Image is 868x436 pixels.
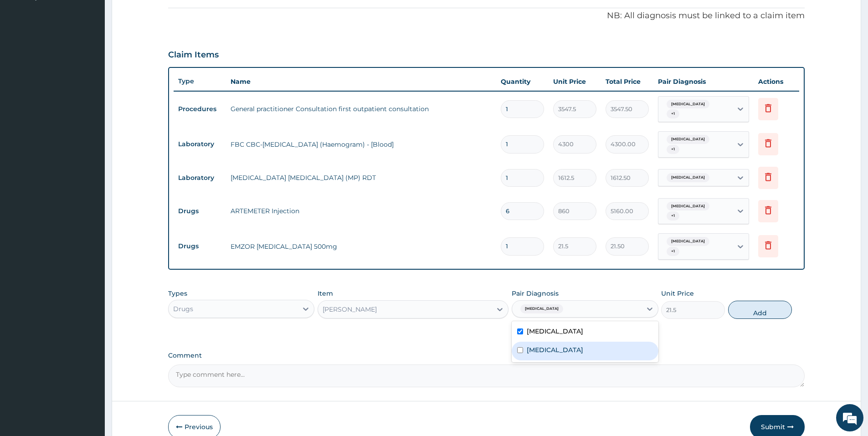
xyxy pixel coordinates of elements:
[226,169,496,187] td: [MEDICAL_DATA] [MEDICAL_DATA] (MP) RDT
[323,305,377,314] div: [PERSON_NAME]
[226,135,496,154] td: FBC CBC-[MEDICAL_DATA] (Haemogram) - [Blood]
[173,304,193,313] div: Drugs
[754,72,799,91] th: Actions
[149,5,171,26] div: Minimize live chat window
[667,135,709,144] span: [MEDICAL_DATA]
[601,72,653,91] th: Total Price
[53,115,126,207] span: We're online!
[226,100,496,118] td: General practitioner Consultation first outpatient consultation
[5,249,174,281] textarea: Type your message and hit 'Enter'
[174,136,226,153] td: Laboratory
[168,352,805,359] label: Comment
[496,72,549,91] th: Quantity
[226,237,496,256] td: EMZOR [MEDICAL_DATA] 500mg
[667,145,679,154] span: + 1
[653,72,754,91] th: Pair Diagnosis
[549,72,601,91] th: Unit Price
[168,50,219,60] h3: Claim Items
[318,289,333,298] label: Item
[527,345,583,354] label: [MEDICAL_DATA]
[17,46,37,68] img: d_794563401_company_1708531726252_794563401
[174,169,226,186] td: Laboratory
[667,100,709,109] span: [MEDICAL_DATA]
[667,211,679,221] span: + 1
[512,289,559,298] label: Pair Diagnosis
[174,238,226,255] td: Drugs
[667,247,679,256] span: + 1
[728,301,792,319] button: Add
[168,290,187,298] label: Types
[520,304,563,313] span: [MEDICAL_DATA]
[226,72,496,91] th: Name
[168,10,805,22] p: NB: All diagnosis must be linked to a claim item
[667,237,709,246] span: [MEDICAL_DATA]
[47,51,153,63] div: Chat with us now
[174,203,226,220] td: Drugs
[174,73,226,90] th: Type
[667,173,709,182] span: [MEDICAL_DATA]
[667,202,709,211] span: [MEDICAL_DATA]
[527,327,583,336] label: [MEDICAL_DATA]
[174,101,226,118] td: Procedures
[667,109,679,118] span: + 1
[226,202,496,220] td: ARTEMETER Injection
[661,289,694,298] label: Unit Price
